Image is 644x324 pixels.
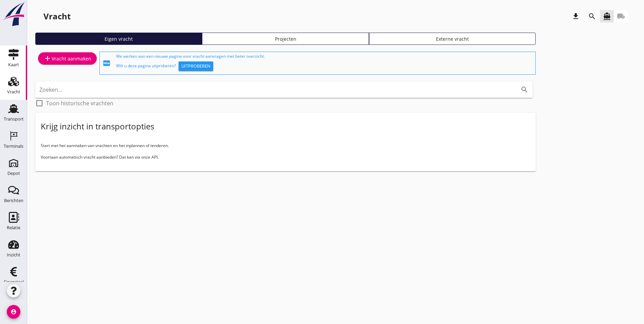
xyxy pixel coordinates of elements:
i: add [43,54,52,62]
div: Inzicht [7,253,20,257]
i: fiber_new [103,59,111,67]
button: Uitproberen [179,61,213,71]
p: Voortaan automatisch vracht aanbieden? Dat kan via onze API. [41,154,530,160]
div: Uitproberen [181,63,210,70]
i: local_shipping [617,12,625,20]
div: Terminals [4,144,23,148]
img: logo-small.a267ee39.svg [1,2,26,27]
div: Vracht [7,90,20,94]
div: Eigen vracht [38,35,199,42]
label: Toon historische vrachten [46,100,113,107]
a: Eigen vracht [35,33,202,45]
div: Krijg inzicht in transportopties [41,121,154,132]
div: Depot [7,171,20,176]
div: Projecten [205,35,366,42]
a: Externe vracht [369,33,536,45]
div: Relatie [7,226,20,230]
div: Financieel [4,280,24,284]
a: Vracht aanmaken [38,52,97,65]
div: Vracht [43,11,71,22]
i: download [572,12,580,20]
div: Berichten [4,198,23,203]
div: Transport [4,117,24,121]
i: search [520,86,529,94]
div: Kaart [8,62,19,67]
i: account_circle [7,305,20,319]
div: Vracht aanmaken [43,54,91,62]
a: Projecten [202,33,369,45]
div: Externe vracht [372,35,533,42]
i: directions_boat [603,12,611,20]
input: Zoeken... [39,84,510,95]
p: Start met het aanmaken van vrachten en het inplannen of tenderen. [41,143,530,149]
i: search [588,12,596,20]
div: We werken aan een nieuwe pagina voor vracht aanvragen met beter overzicht. Wilt u deze pagina uit... [116,53,533,73]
